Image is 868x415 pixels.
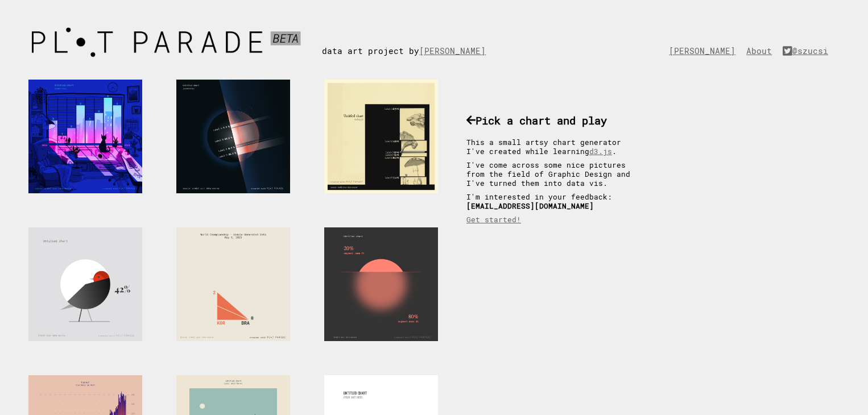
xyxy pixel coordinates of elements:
p: I've come across some nice pictures from the field of Graphic Design and I've turned them into da... [466,160,643,188]
p: This a small artsy chart generator I've created while learning . [466,138,643,156]
a: Get started! [466,215,521,224]
a: d3.js [589,147,612,156]
a: About [746,45,778,56]
a: [PERSON_NAME] [419,45,491,56]
div: data art project by [322,23,503,56]
p: I'm interested in your feedback: [466,192,643,210]
h3: Pick a chart and play [466,113,643,127]
a: [PERSON_NAME] [669,45,741,56]
a: @szucsi [783,45,834,56]
b: [EMAIL_ADDRESS][DOMAIN_NAME] [466,201,594,210]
